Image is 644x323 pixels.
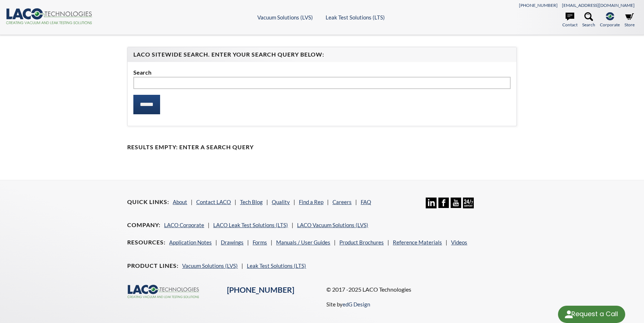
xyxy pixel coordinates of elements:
a: Application Notes [169,239,212,245]
a: About [173,199,187,205]
a: Vacuum Solutions (LVS) [257,14,313,21]
div: Request a Call [571,306,618,322]
a: LACO Vacuum Solutions (LVS) [297,222,368,228]
h4: LACO Sitewide Search. Enter your Search Query Below: [133,51,511,58]
a: Tech Blog [240,199,263,205]
a: [PHONE_NUMBER] [227,285,294,295]
a: LACO Leak Test Solutions (LTS) [213,222,288,228]
a: Videos [451,239,467,245]
a: Careers [332,199,352,205]
a: Leak Test Solutions (LTS) [247,262,306,269]
a: Vacuum Solutions (LVS) [182,262,238,269]
div: Request a Call [558,306,625,323]
label: Search [133,68,511,77]
a: FAQ [361,199,371,205]
span: Corporate [600,21,620,28]
a: Quality [272,199,290,205]
a: Drawings [221,239,244,245]
a: [EMAIL_ADDRESS][DOMAIN_NAME] [562,3,635,8]
a: edG Design [343,301,370,307]
p: Site by [326,300,370,309]
h4: Product Lines [127,262,179,270]
a: Find a Rep [299,199,323,205]
a: Leak Test Solutions (LTS) [326,14,385,21]
a: LACO Corporate [164,222,204,228]
a: Reference Materials [393,239,442,245]
p: © 2017 -2025 LACO Technologies [326,285,517,294]
a: 24/7 Support [463,203,473,209]
a: Contact [562,12,578,28]
h4: Resources [127,239,166,246]
a: Search [582,12,595,28]
h4: Results Empty: Enter a Search Query [127,143,517,151]
h4: Company [127,221,160,229]
img: 24/7 Support Icon [463,198,473,208]
a: Store [624,12,635,28]
a: Manuals / User Guides [276,239,330,245]
h4: Quick Links [127,198,169,206]
a: Product Brochures [339,239,384,245]
a: Contact LACO [196,199,231,205]
img: round button [563,309,575,320]
a: Forms [253,239,267,245]
a: [PHONE_NUMBER] [519,3,558,8]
